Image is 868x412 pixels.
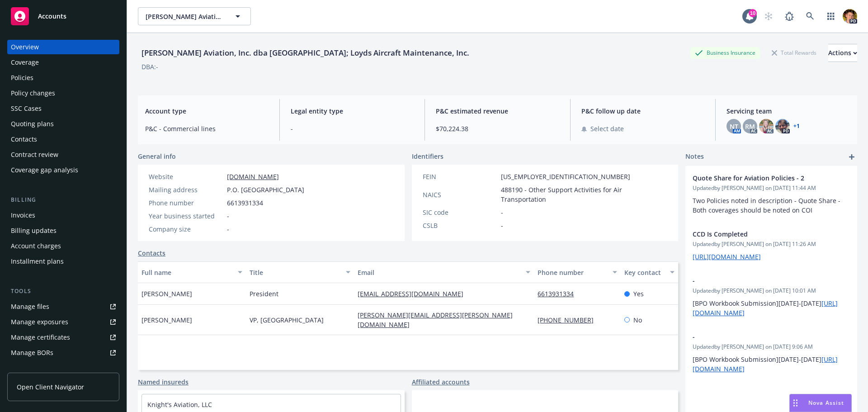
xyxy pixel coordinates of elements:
[790,394,801,412] div: Drag to move
[149,224,223,234] div: Company size
[138,377,189,387] a: Named insureds
[7,361,119,375] a: Summary of insurance
[7,117,119,131] a: Quoting plans
[633,315,642,325] span: No
[693,343,850,351] span: Updated by [PERSON_NAME] on [DATE] 9:06 AM
[7,101,119,116] a: SSC Cases
[149,198,223,208] div: Phone number
[7,55,119,70] a: Coverage
[685,325,857,381] div: -Updatedby [PERSON_NAME] on [DATE] 9:06 AM[BPO Workbook Submission][DATE]-[DATE][URL][DOMAIN_NAME]
[7,86,119,100] a: Policy changes
[633,289,644,298] span: Yes
[693,355,850,374] p: [BPO Workbook Submission][DATE]-[DATE]
[693,332,826,341] span: -
[7,147,119,162] a: Contract review
[590,124,624,133] span: Select date
[11,223,57,238] div: Billing updates
[534,261,620,283] button: Phone number
[227,172,279,181] a: [DOMAIN_NAME]
[538,316,601,324] a: [PHONE_NUMBER]
[7,195,119,204] div: Billing
[11,101,42,116] div: SSC Cases
[846,152,857,162] a: add
[138,7,251,25] button: [PERSON_NAME] Aviation, Inc. dba [GEOGRAPHIC_DATA]; Loyds Aircraft Maintenance, Inc.
[693,276,826,285] span: -
[358,289,471,298] a: [EMAIL_ADDRESS][DOMAIN_NAME]
[11,361,80,375] div: Summary of insurance
[227,198,263,208] span: 6613931334
[621,261,678,283] button: Key contact
[7,315,119,329] a: Manage exposures
[843,9,857,24] img: photo
[828,44,857,62] button: Actions
[11,86,55,100] div: Policy changes
[38,13,66,20] span: Accounts
[149,211,223,221] div: Year business started
[412,152,443,161] span: Identifiers
[693,184,850,192] span: Updated by [PERSON_NAME] on [DATE] 11:44 AM
[730,122,738,131] span: NT
[147,400,212,409] a: Knight's Aviation, LLC
[423,221,497,230] div: CSLB
[7,40,119,54] a: Overview
[11,55,39,70] div: Coverage
[822,7,840,25] a: Switch app
[501,208,503,217] span: -
[7,287,119,296] div: Tools
[7,239,119,253] a: Account charges
[423,190,497,199] div: NAICS
[7,330,119,345] a: Manage certificates
[250,315,324,325] span: VP, [GEOGRAPHIC_DATA]
[227,185,304,194] span: P.O. [GEOGRAPHIC_DATA]
[149,172,223,181] div: Website
[538,268,607,277] div: Phone number
[11,330,70,345] div: Manage certificates
[693,229,826,239] span: CCD Is Completed
[11,208,35,223] div: Invoices
[780,7,798,25] a: Report a Bug
[11,254,64,269] div: Installment plans
[693,287,850,295] span: Updated by [PERSON_NAME] on [DATE] 10:01 AM
[358,311,513,329] a: [PERSON_NAME][EMAIL_ADDRESS][PERSON_NAME][DOMAIN_NAME]
[501,221,503,230] span: -
[149,185,223,194] div: Mailing address
[7,254,119,269] a: Installment plans
[7,346,119,360] a: Manage BORs
[423,172,497,181] div: FEIN
[501,185,668,204] span: 488190 - Other Support Activities for Air Transportation
[808,399,844,407] span: Nova Assist
[11,71,33,85] div: Policies
[142,268,232,277] div: Full name
[250,268,340,277] div: Title
[246,261,354,283] button: Title
[11,239,61,253] div: Account charges
[138,152,176,161] span: General info
[354,261,534,283] button: Email
[145,124,269,133] span: P&C - Commercial lines
[801,7,819,25] a: Search
[11,40,39,54] div: Overview
[11,299,49,314] div: Manage files
[7,299,119,314] a: Manage files
[250,289,278,298] span: President
[501,172,630,181] span: [US_EMPLOYER_IDENTIFICATION_NUMBER]
[7,208,119,223] a: Invoices
[291,106,414,116] span: Legal entity type
[685,166,857,222] div: Quote Share for Aviation Policies - 2Updatedby [PERSON_NAME] on [DATE] 11:44 AMTwo Policies noted...
[775,119,790,133] img: photo
[767,47,821,58] div: Total Rewards
[436,124,559,133] span: $70,224.38
[624,268,665,277] div: Key contact
[11,117,54,131] div: Quoting plans
[828,44,857,62] div: Actions
[291,124,414,133] span: -
[693,240,850,248] span: Updated by [PERSON_NAME] on [DATE] 11:26 AM
[726,106,850,116] span: Servicing team
[11,147,58,162] div: Contract review
[693,252,761,261] a: [URL][DOMAIN_NAME]
[581,106,705,116] span: P&C follow up date
[227,224,229,234] span: -
[7,71,119,85] a: Policies
[693,196,842,214] span: Two Policies noted in description - Quote Share - Both coverages should be noted on COI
